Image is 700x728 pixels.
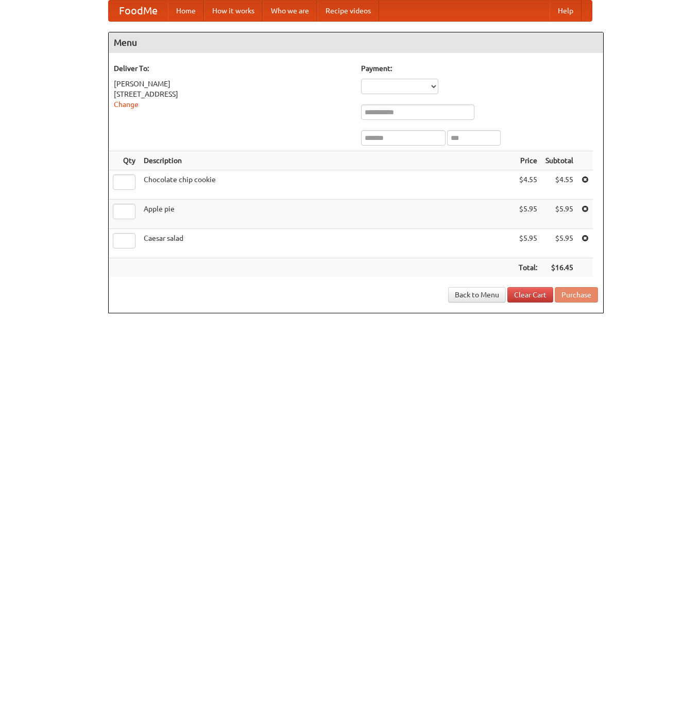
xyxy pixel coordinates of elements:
[361,63,598,74] h5: Payment:
[204,1,263,21] a: How it works
[515,151,541,170] th: Price
[317,1,379,21] a: Recipe videos
[109,151,140,170] th: Qty
[555,287,598,303] button: Purchase
[140,170,515,200] td: Chocolate chip cookie
[109,1,168,21] a: FoodMe
[140,151,515,170] th: Description
[541,151,577,170] th: Subtotal
[515,170,541,200] td: $4.55
[507,287,553,303] a: Clear Cart
[515,229,541,258] td: $5.95
[541,200,577,229] td: $5.95
[114,100,139,109] a: Change
[448,287,506,303] a: Back to Menu
[515,200,541,229] td: $5.95
[114,89,351,99] div: [STREET_ADDRESS]
[109,32,603,53] h4: Menu
[168,1,204,21] a: Home
[541,258,577,277] th: $16.45
[515,258,541,277] th: Total:
[263,1,317,21] a: Who we are
[114,79,351,89] div: [PERSON_NAME]
[550,1,582,21] a: Help
[140,200,515,229] td: Apple pie
[114,63,351,74] h5: Deliver To:
[541,229,577,258] td: $5.95
[140,229,515,258] td: Caesar salad
[541,170,577,200] td: $4.55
